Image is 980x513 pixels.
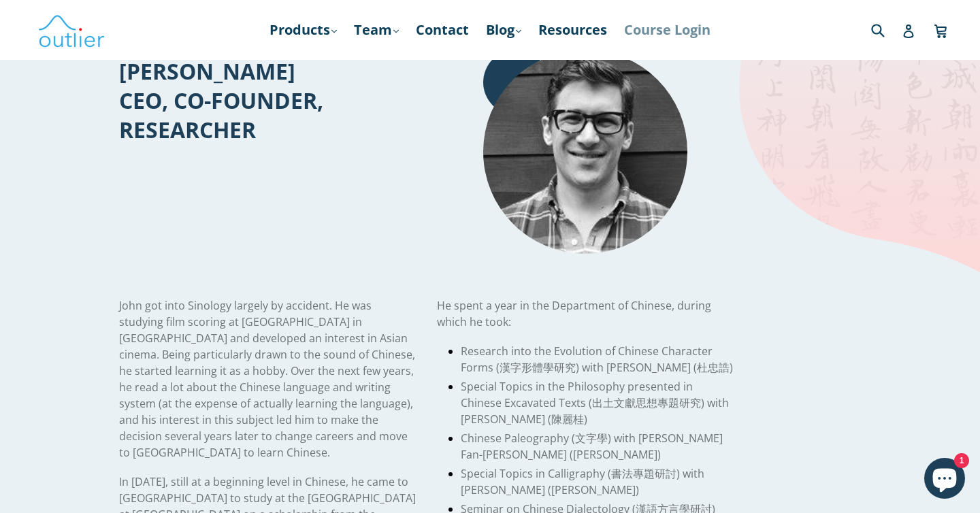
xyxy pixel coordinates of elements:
[479,18,528,42] a: Blog
[461,466,704,497] span: Special Topics in Calligraphy (書法專題研討) with [PERSON_NAME] ([PERSON_NAME])
[263,18,344,42] a: Products
[347,18,406,42] a: Team
[37,10,105,50] img: Outlier Linguistics
[409,18,476,42] a: Contact
[617,18,717,42] a: Course Login
[532,18,614,42] a: Resources
[119,56,416,144] h1: [PERSON_NAME] CEO, CO-FOUNDER, RESEARCHER
[868,16,905,44] input: Search
[461,379,729,427] span: Special Topics in the Philosophy presented in Chinese Excavated Texts (出土文獻思想專題研究) with [PERSON_N...
[920,458,969,502] inbox-online-store-chat: Shopify online store chat
[119,298,122,313] span: J
[461,431,723,462] span: Chinese Paleography (文字學) with [PERSON_NAME] Fan-[PERSON_NAME] ([PERSON_NAME])
[437,298,711,329] span: He spent a year in the Department of Chinese, during which he took:
[461,344,733,375] span: Research into the Evolution of Chinese Character Forms (漢字形體學研究) with [PERSON_NAME] (杜忠誥)
[119,298,415,460] span: ohn got into Sinology largely by accident. He was studying film scoring at [GEOGRAPHIC_DATA] in [...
